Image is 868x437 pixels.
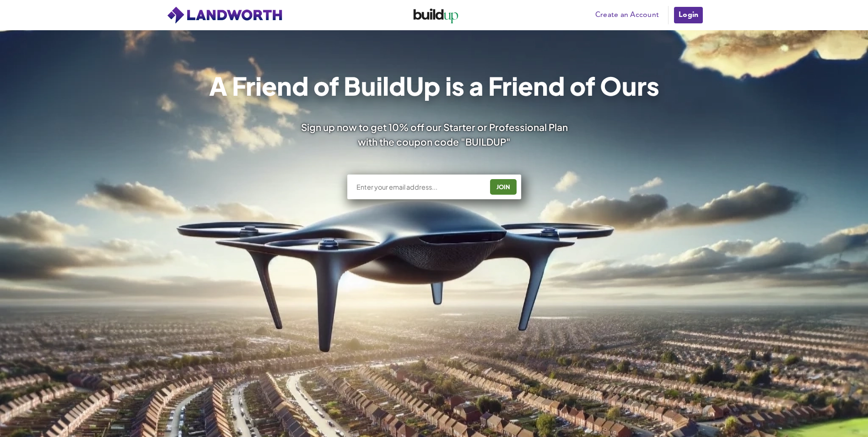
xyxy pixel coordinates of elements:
[209,73,659,98] h1: A Friend of BuildUp is a Friend of Ours
[493,180,514,194] div: JOIN
[591,8,663,22] a: Create an Account
[490,179,517,195] button: JOIN
[295,120,573,148] div: Sign up now to get 10% off our Starter or Professional Plan with the coupon code "BUILDUP"
[673,6,704,24] a: Login
[356,182,483,191] input: Enter your email address...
